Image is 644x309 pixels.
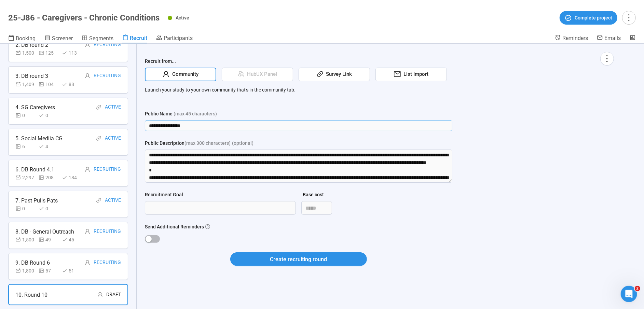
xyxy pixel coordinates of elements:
span: link [96,198,101,203]
div: 113 [62,49,82,57]
div: 0 [15,112,36,119]
a: Participants [156,34,193,43]
span: Community [169,70,198,79]
span: team [238,71,245,78]
span: Create recruiting round [270,255,327,264]
div: 184 [62,174,82,181]
div: 4. SG Caregivers [15,103,55,112]
div: 10. Round 10 [15,291,47,299]
div: 51 [62,267,82,275]
span: link [317,71,324,78]
div: Recruitment Goal [145,191,183,198]
a: Recruit [122,34,147,43]
div: 1,500 [15,236,36,243]
span: Participants [164,35,193,41]
div: Recruiting [94,227,121,236]
label: Send Additional Reminders [145,223,210,230]
iframe: Intercom live chat [621,286,637,302]
div: 8. DB - General Outreach [15,227,74,236]
span: user [97,292,103,297]
span: Emails [604,35,621,41]
div: Active [105,196,121,205]
button: more [622,11,636,25]
span: mail [394,71,401,78]
div: 1,800 [15,267,36,275]
div: 2. DB round 2 [15,41,48,49]
div: Draft [106,291,121,299]
div: Recruiting [94,165,121,174]
div: 1,500 [15,49,36,57]
span: user [85,229,90,234]
span: Segments [89,35,113,42]
p: Launch your study to your own community that's in the community tab. [145,86,614,94]
span: List Import [401,70,428,79]
div: Public Name [145,110,217,117]
span: Recruit [130,35,147,41]
button: Complete project [560,11,617,25]
span: Complete project [575,14,612,22]
button: Create recruiting round [230,252,367,266]
div: Recruit from... [145,57,614,68]
div: 0 [39,112,59,119]
div: 0 [15,205,36,212]
span: question-circle [205,224,210,229]
div: 125 [39,49,59,57]
a: Reminders [555,34,588,43]
span: Booking [16,35,36,42]
span: link [96,104,101,110]
span: link [96,136,101,141]
div: Active [105,103,121,112]
div: 6. DB Round 4.1 [15,165,54,174]
div: Recruiting [94,72,121,80]
span: user [163,71,169,78]
span: more [602,54,612,63]
div: 6 [15,143,36,150]
span: user [85,260,90,265]
span: user [85,167,90,172]
div: Active [105,134,121,143]
div: Base cost [303,191,324,198]
a: Booking [8,34,36,43]
span: HubUX Panel [245,70,277,79]
span: Survey Link [324,70,352,79]
a: Screener [44,34,73,43]
div: Recruiting [94,258,121,267]
div: 57 [39,267,59,275]
div: 0 [39,205,59,212]
h1: 25-J86 - Caregivers - Chronic Conditions [8,13,160,23]
a: Segments [82,34,113,43]
div: 88 [62,81,82,88]
div: 208 [39,174,59,181]
div: 5. Social Mediia CG [15,134,63,143]
div: 7. Past Pulls Pats [15,196,58,205]
div: 49 [39,236,59,243]
button: Send Additional Reminders [145,235,160,243]
button: more [600,52,614,66]
span: Active [176,15,189,20]
span: 2 [635,286,640,291]
span: user [85,73,90,79]
a: Emails [597,34,621,43]
div: Recruiting [94,41,121,49]
div: Public Description [145,139,231,147]
div: 104 [39,81,59,88]
span: more [624,13,633,22]
div: 3. DB round 3 [15,72,48,80]
div: 2,297 [15,174,36,181]
span: Reminders [562,35,588,41]
span: Screener [52,35,73,42]
div: 4 [39,143,59,150]
span: (optional) [232,139,254,147]
div: 45 [62,236,82,243]
div: 1,409 [15,81,36,88]
span: (max 300 characters) [184,139,231,147]
div: 9. DB Round 6 [15,258,50,267]
span: user [85,42,90,47]
span: (max 45 characters) [174,110,217,117]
